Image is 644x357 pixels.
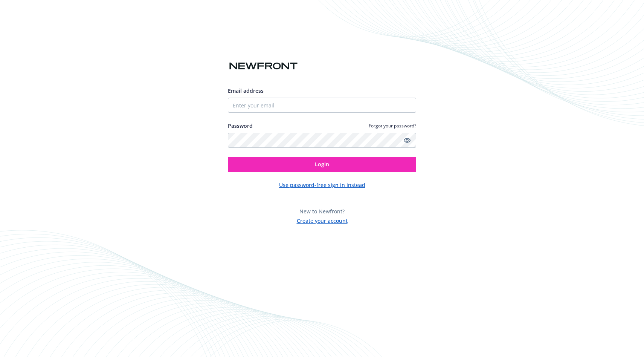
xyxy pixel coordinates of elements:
[369,123,416,129] a: Forgot your password?
[228,60,299,73] img: Newfront logo
[228,87,264,94] span: Email address
[297,215,348,225] button: Create your account
[228,157,416,172] button: Login
[228,98,416,113] input: Enter your email
[228,133,416,148] input: Enter your password
[228,122,253,130] label: Password
[299,208,345,215] span: New to Newfront?
[315,161,329,168] span: Login
[403,136,412,145] a: Show password
[279,181,365,189] button: Use password-free sign in instead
